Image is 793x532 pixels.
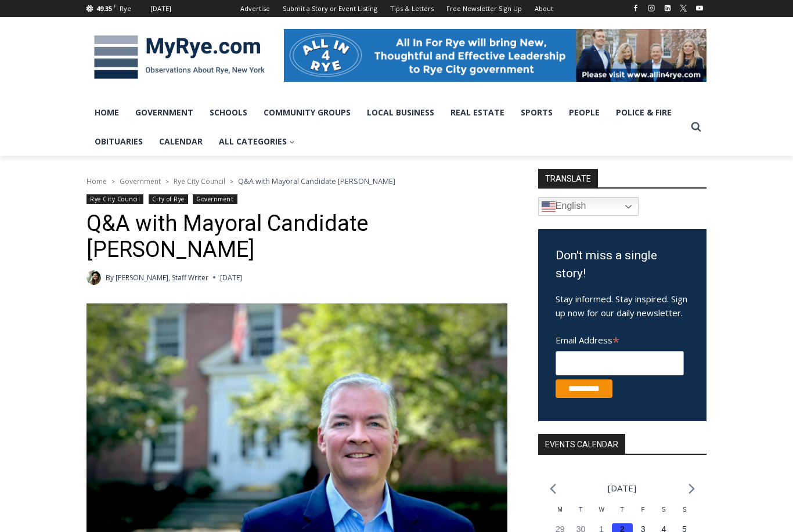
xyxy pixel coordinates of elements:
[442,98,513,127] a: Real Estate
[86,176,107,186] a: Home
[633,505,654,523] div: Friday
[230,178,233,186] span: >
[86,127,151,156] a: Obituaries
[556,292,689,320] p: Stay informed. Stay inspired. Sign up now for our daily newsletter.
[86,98,686,157] nav: Primary Navigation
[676,1,690,15] a: X
[120,3,131,14] div: Rye
[621,506,624,513] span: T
[116,273,208,283] a: [PERSON_NAME], Staff Writer
[86,194,143,204] a: Rye City Council
[661,1,675,15] a: Linkedin
[106,272,114,283] span: By
[556,247,689,283] h3: Don't miss a single story!
[556,328,684,349] label: Email Address
[550,505,571,523] div: Monday
[359,98,442,127] a: Local Business
[114,2,117,9] span: F
[150,3,171,14] div: [DATE]
[86,175,507,187] nav: Breadcrumbs
[120,176,161,186] a: Government
[693,1,707,15] a: YouTube
[644,1,658,15] a: Instagram
[612,505,633,523] div: Thursday
[579,506,582,513] span: T
[558,506,563,513] span: M
[86,98,127,127] a: Home
[686,117,707,137] button: View Search Form
[219,135,295,148] span: All Categories
[86,211,507,263] h1: Q&A with Mayoral Candidate [PERSON_NAME]
[201,98,255,127] a: Schools
[608,98,680,127] a: Police & Fire
[127,98,201,127] a: Government
[220,272,242,283] time: [DATE]
[689,483,695,494] a: Next month
[674,505,695,523] div: Sunday
[641,506,645,513] span: F
[111,178,115,186] span: >
[591,505,612,523] div: Wednesday
[608,480,636,496] li: [DATE]
[193,194,237,204] a: Government
[86,27,272,88] img: MyRye.com
[96,4,112,13] span: 49.35
[653,505,674,523] div: Saturday
[550,483,556,494] a: Previous month
[571,505,592,523] div: Tuesday
[561,98,608,127] a: People
[86,270,101,285] img: (PHOTO: MyRye.com Intern and Editor Tucker Smith. Contributed.)Tucker Smith, MyRye.com
[599,506,604,513] span: W
[513,98,561,127] a: Sports
[538,434,625,454] h2: Events Calendar
[255,98,359,127] a: Community Groups
[151,127,211,156] a: Calendar
[211,127,303,156] a: All Categories
[174,176,225,186] a: Rye City Council
[149,194,188,204] a: City of Rye
[662,506,666,513] span: S
[683,506,687,513] span: S
[542,200,556,213] img: en
[538,197,639,216] a: English
[165,178,169,186] span: >
[238,176,395,186] span: Q&A with Mayoral Candidate [PERSON_NAME]
[284,29,707,81] img: All in for Rye
[86,270,101,285] a: Author image
[538,169,598,187] strong: TRANSLATE
[629,1,643,15] a: Facebook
